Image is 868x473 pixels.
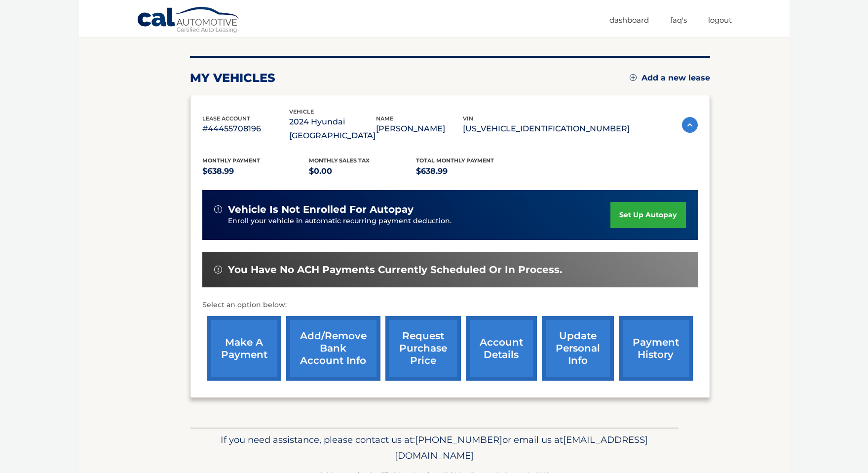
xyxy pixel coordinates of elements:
span: vin [463,115,473,122]
a: Cal Automotive [137,6,240,35]
span: Monthly sales Tax [309,157,370,164]
p: 2024 Hyundai [GEOGRAPHIC_DATA] [289,115,376,143]
img: alert-white.svg [214,205,222,213]
span: Total Monthly Payment [416,157,494,164]
span: [EMAIL_ADDRESS][DOMAIN_NAME] [395,434,648,461]
a: Dashboard [609,12,649,28]
a: payment history [619,316,693,381]
a: update personal info [542,316,614,381]
p: $638.99 [202,164,309,178]
p: [US_VEHICLE_IDENTIFICATION_NUMBER] [463,122,630,136]
p: Enroll your vehicle in automatic recurring payment deduction. [228,216,611,227]
img: accordion-active.svg [682,117,698,133]
a: Logout [708,12,732,28]
span: vehicle is not enrolled for autopay [228,203,414,216]
span: Monthly Payment [202,157,260,164]
p: #44455708196 [202,122,289,136]
a: FAQ's [670,12,687,28]
p: [PERSON_NAME] [376,122,463,136]
a: set up autopay [610,202,685,228]
a: request purchase price [385,316,461,381]
img: add.svg [630,74,637,81]
span: [PHONE_NUMBER] [415,434,502,445]
a: account details [466,316,537,381]
span: You have no ACH payments currently scheduled or in process. [228,264,562,276]
span: lease account [202,115,250,122]
h2: my vehicles [190,71,275,85]
p: If you need assistance, please contact us at: or email us at [196,432,672,464]
img: alert-white.svg [214,266,222,274]
span: name [376,115,393,122]
a: Add/Remove bank account info [286,316,380,381]
a: Add a new lease [630,73,710,83]
p: $638.99 [416,164,523,178]
a: make a payment [207,316,281,381]
p: Select an option below: [202,299,698,311]
p: $0.00 [309,164,416,178]
span: vehicle [289,108,314,115]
